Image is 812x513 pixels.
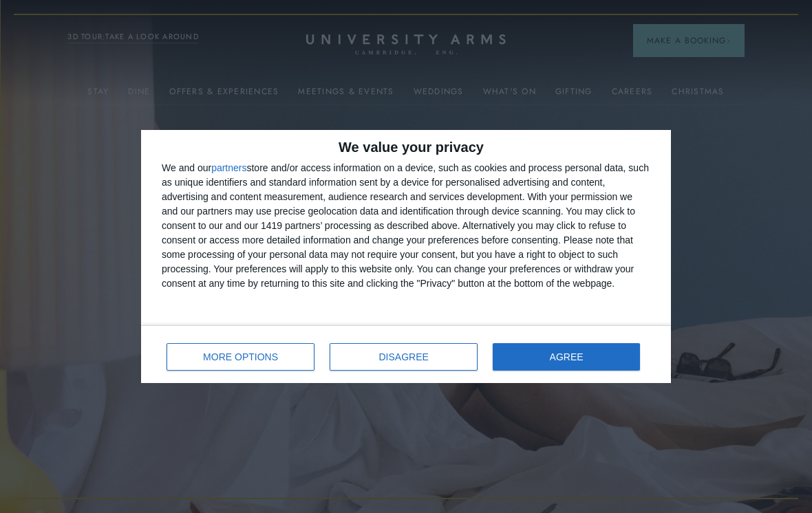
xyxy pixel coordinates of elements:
div: We and our store and/or access information on a device, such as cookies and process personal data... [162,161,650,291]
button: MORE OPTIONS [167,343,314,371]
button: partners [211,163,246,173]
h2: We value your privacy [162,140,650,154]
span: MORE OPTIONS [203,352,278,362]
span: DISAGREE [379,352,429,362]
div: qc-cmp2-ui [141,130,671,383]
button: DISAGREE [330,343,478,371]
button: AGREE [493,343,640,371]
span: AGREE [550,352,584,362]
